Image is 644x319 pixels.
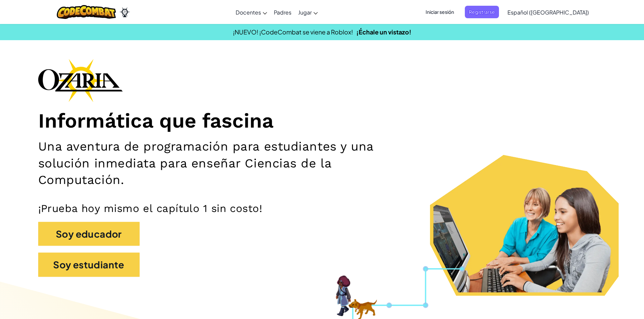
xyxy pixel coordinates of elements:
img: Ozaria [119,7,130,17]
img: Ozaria branding logo [38,59,123,102]
span: Docentes [236,9,261,16]
span: Español ([GEOGRAPHIC_DATA]) [507,9,589,16]
img: CodeCombat logo [57,5,116,19]
button: Soy estudiante [38,252,140,277]
p: ¡Prueba hoy mismo el capítulo 1 sin costo! [38,202,606,215]
a: ¡Échale un vistazo! [356,28,411,36]
a: Jugar [295,3,321,21]
a: Docentes [232,3,270,21]
button: Iniciar sesión [422,6,458,18]
span: Jugar [298,9,312,16]
button: Soy educador [38,222,140,246]
button: Registrarse [465,6,499,18]
a: Español ([GEOGRAPHIC_DATA]) [504,3,592,21]
h1: Informática que fascina [38,109,606,133]
a: Padres [270,3,295,21]
span: ¡NUEVO! ¡CodeCombat se viene a Roblox! [233,28,353,36]
h2: Una aventura de programación para estudiantes y una solución inmediata para enseñar Ciencias de l... [38,138,419,188]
